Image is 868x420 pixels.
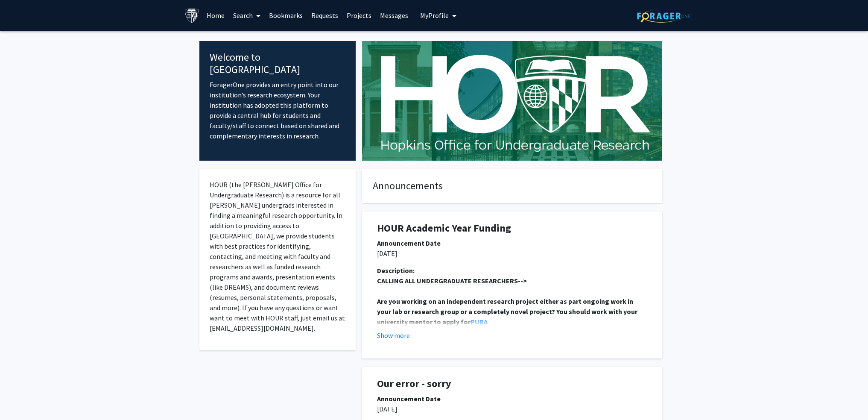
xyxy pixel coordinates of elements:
a: Requests [307,0,342,30]
u: CALLING ALL UNDERGRADUATE RESEARCHERS [377,276,518,285]
h4: Welcome to [GEOGRAPHIC_DATA] [210,51,346,76]
img: ForagerOne Logo [637,9,690,23]
p: ForagerOne provides an entry point into our institution’s research ecosystem. Your institution ha... [210,79,346,141]
a: Search [229,0,265,30]
h1: Our error - sorry [377,378,647,390]
p: . [377,296,647,327]
iframe: Chat [6,382,36,414]
a: PURA [471,317,488,326]
img: Johns Hopkins University Logo [184,8,199,23]
p: [DATE] [377,404,647,414]
strong: --> [377,276,527,285]
div: Description: [377,265,647,276]
p: [DATE] [377,248,647,258]
button: Show more [377,330,410,341]
a: Messages [376,0,412,30]
img: Cover Image [362,41,662,161]
span: My Profile [420,11,449,20]
h4: Announcements [373,180,652,192]
div: Announcement Date [377,238,647,248]
div: Announcement Date [377,394,647,404]
p: HOUR (the [PERSON_NAME] Office for Undergraduate Research) is a resource for all [PERSON_NAME] un... [210,179,346,333]
a: Home [202,0,229,30]
a: Bookmarks [265,0,307,30]
a: Projects [342,0,376,30]
h1: HOUR Academic Year Funding [377,222,647,235]
strong: Are you working on an independent research project either as part ongoing work in your lab or res... [377,297,639,326]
